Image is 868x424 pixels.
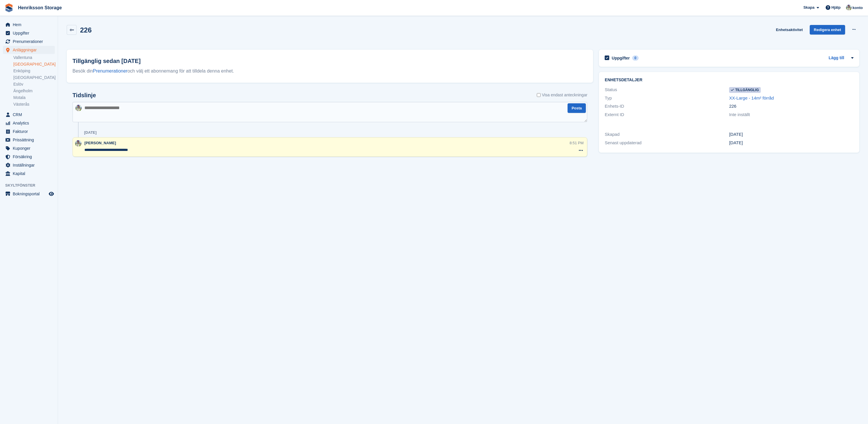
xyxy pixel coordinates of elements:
[13,88,55,94] a: Ängelholm
[3,29,55,37] a: menu
[75,105,82,111] img: Daniel Axberg
[803,5,814,10] span: Skapa
[84,130,97,135] div: [DATE]
[13,62,55,67] a: [GEOGRAPHIC_DATA]
[846,5,852,10] img: Daniel Axberg
[729,95,774,100] a: XX-Large - 14m² förråd
[3,153,55,161] a: menu
[73,68,587,75] div: Besök din och välj ett abonnemang för att tilldela denna enhet.
[537,92,587,98] label: Visa endast anteckningar
[13,153,48,161] span: Försäkring
[13,21,48,29] span: Hem
[605,95,729,102] div: Typ
[13,136,48,144] span: Prissättning
[13,95,55,100] a: Motala
[810,25,845,35] a: Redigera enhet
[3,127,55,136] a: menu
[5,3,13,12] img: stora-icon-8386f47178a22dfd0bd8f6a31ec36ba5ce8667c1dd55bd0f319d3a0aa187defe.svg
[774,25,805,35] a: Enhetsaktivitet
[831,5,841,10] span: Hjälp
[729,140,853,146] div: [DATE]
[605,86,729,93] div: Status
[5,183,58,188] span: Skyltfönster
[13,68,55,74] a: Enköping
[537,92,541,98] input: Visa endast anteckningar
[3,136,55,144] a: menu
[3,119,55,127] a: menu
[829,55,844,62] a: Lägg till
[853,5,863,11] span: konto
[568,103,586,113] button: Posta
[48,190,55,197] a: Förhandsgranska butik
[3,21,55,29] a: menu
[13,144,48,152] span: Kuponger
[93,68,127,73] a: Prenumerationer
[13,55,55,60] a: Vallentuna
[605,103,729,110] div: Enhets-ID
[75,140,81,147] img: Daniel Axberg
[632,55,639,61] div: 0
[605,140,729,146] div: Senast uppdaterad
[3,37,55,46] a: menu
[13,119,48,127] span: Analytics
[73,92,96,99] h2: Tidslinje
[13,82,55,87] a: Eslöv
[729,111,853,118] div: Inte inställt
[13,161,48,169] span: Inställningar
[13,169,48,178] span: Kapital
[612,55,630,61] h2: Uppgifter
[570,140,584,146] div: 8:51 PM
[605,78,853,82] h2: Enhetsdetaljer
[80,26,92,34] h2: 226
[3,161,55,169] a: menu
[3,169,55,178] a: menu
[605,111,729,118] div: Externt ID
[3,46,55,54] a: menu
[73,57,587,65] h2: Tillgänglig sedan [DATE]
[84,141,116,145] span: [PERSON_NAME]
[13,29,48,37] span: Uppgifter
[3,111,55,119] a: menu
[13,111,48,119] span: CRM
[13,46,48,54] span: Anläggningar
[729,87,760,93] span: Tillgänglig
[13,102,55,107] a: Västerås
[729,131,853,138] div: [DATE]
[3,190,55,198] a: meny
[3,144,55,152] a: menu
[605,131,729,138] div: Skapad
[13,190,48,198] span: Bokningsportal
[16,3,64,12] a: Henriksson Storage
[729,103,853,110] div: 226
[13,127,48,136] span: Fakturor
[13,37,48,46] span: Prenumerationer
[13,75,55,80] a: [GEOGRAPHIC_DATA]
